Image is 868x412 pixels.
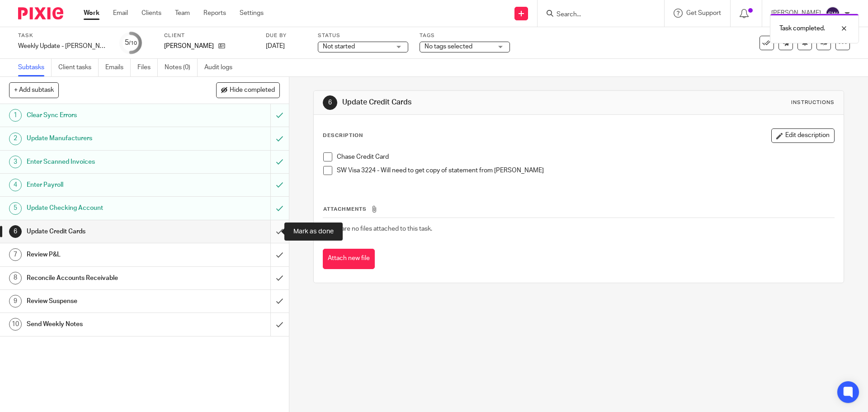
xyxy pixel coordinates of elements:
button: Edit description [771,128,835,143]
a: Files [137,59,158,76]
div: 2 [9,133,22,145]
div: 6 [9,225,22,238]
span: No tags selected [425,43,472,50]
div: 4 [9,179,22,191]
div: Weekly Update - Kelly [18,42,108,51]
h1: Update Checking Account [27,201,183,215]
h1: Update Credit Cards [27,225,183,238]
a: Team [175,9,190,18]
label: Client [164,32,255,39]
p: Description [323,132,363,139]
div: 5 [9,202,22,215]
a: Notes (0) [165,59,198,76]
h1: Review Suspense [27,294,183,308]
a: Reports [203,9,226,18]
a: Client tasks [58,59,99,76]
div: 9 [9,295,22,308]
div: 5 [125,38,137,48]
a: Settings [240,9,264,18]
a: Audit logs [204,59,239,76]
div: Weekly Update - [PERSON_NAME] [18,42,108,51]
span: Not started [323,43,355,50]
img: Pixie [18,7,63,19]
a: Work [84,9,99,18]
label: Tags [420,32,510,39]
span: There are no files attached to this task. [323,226,432,232]
button: + Add subtask [9,82,59,98]
div: 3 [9,156,22,168]
h1: Enter Payroll [27,178,183,192]
h1: Reconcile Accounts Receivable [27,271,183,285]
a: Email [113,9,128,18]
a: Subtasks [18,59,52,76]
div: Instructions [791,99,835,106]
a: Emails [105,59,131,76]
h1: Enter Scanned Invoices [27,155,183,169]
h1: Update Credit Cards [342,98,598,107]
p: Chase Credit Card [337,152,834,161]
h1: Update Manufacturers [27,132,183,145]
span: Hide completed [230,87,275,94]
h1: Send Weekly Notes [27,317,183,331]
button: Attach new file [323,249,375,269]
span: [DATE] [266,43,285,49]
p: Task completed. [779,24,825,33]
div: 10 [9,318,22,331]
button: Hide completed [216,82,280,98]
label: Task [18,32,108,39]
div: 1 [9,109,22,122]
label: Status [318,32,408,39]
span: Attachments [323,207,367,212]
p: SW Visa 3224 - Will need to get copy of statement from [PERSON_NAME] [337,166,834,175]
p: [PERSON_NAME] [164,42,214,51]
small: /10 [129,41,137,46]
label: Due by [266,32,307,39]
h1: Clear Sync Errors [27,109,183,122]
div: 7 [9,248,22,261]
a: Clients [142,9,161,18]
img: svg%3E [826,6,840,21]
h1: Review P&L [27,248,183,261]
div: 6 [323,95,337,110]
div: 8 [9,272,22,284]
